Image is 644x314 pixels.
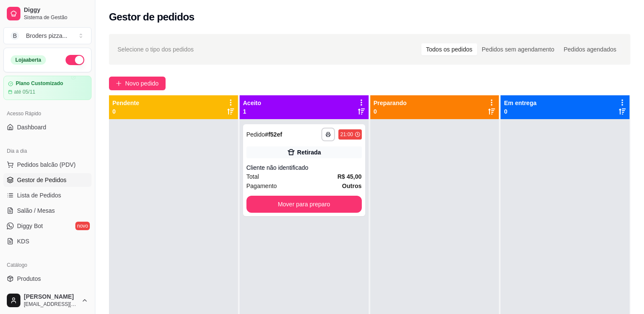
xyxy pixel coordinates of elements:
span: B [11,31,19,40]
div: Todos os pedidos [421,43,477,55]
a: Lista de Pedidos [3,188,92,202]
div: Loja aberta [11,55,46,65]
span: Gestor de Pedidos [17,176,66,184]
span: Pedido [246,131,265,138]
div: Cliente não identificado [246,163,362,172]
button: [PERSON_NAME][EMAIL_ADDRESS][DOMAIN_NAME] [3,290,92,311]
span: plus [116,80,122,86]
div: Broders pizza ... [26,31,67,40]
button: Select a team [3,27,92,44]
div: Pedidos sem agendamento [477,43,559,55]
p: Aceito [243,99,261,107]
h2: Gestor de pedidos [109,10,195,24]
p: 1 [243,107,261,116]
span: Pedidos balcão (PDV) [17,160,76,169]
button: Pedidos balcão (PDV) [3,158,92,171]
span: Sistema de Gestão [24,14,88,21]
a: DiggySistema de Gestão [3,3,92,24]
p: 0 [112,107,139,116]
strong: Outros [342,183,362,189]
a: Dashboard [3,120,92,134]
span: Selecione o tipo dos pedidos [117,45,194,54]
div: Acesso Rápido [3,107,92,120]
article: Plano Customizado [16,80,63,87]
span: Diggy Bot [17,222,43,230]
span: Pagamento [246,181,277,191]
span: [EMAIL_ADDRESS][DOMAIN_NAME] [24,301,78,308]
span: Diggy [24,6,88,14]
span: Novo pedido [125,79,159,88]
a: Gestor de Pedidos [3,173,92,187]
span: KDS [17,237,29,245]
span: [PERSON_NAME] [24,293,78,301]
span: Lista de Pedidos [17,191,61,200]
a: Salão / Mesas [3,204,92,217]
strong: # f52ef [265,131,282,138]
div: Retirada [297,148,321,157]
a: Plano Customizadoaté 05/11 [3,76,92,100]
article: até 05/11 [14,88,35,95]
p: Pendente [112,99,139,107]
button: Novo pedido [109,77,166,90]
span: Salão / Mesas [17,206,55,215]
div: Catálogo [3,258,92,272]
div: Dia a dia [3,144,92,158]
a: Produtos [3,272,92,285]
button: Mover para preparo [246,196,362,213]
p: Em entrega [504,99,536,107]
p: 0 [504,107,536,116]
strong: R$ 45,00 [338,173,362,180]
a: KDS [3,234,92,248]
div: Pedidos agendados [559,43,621,55]
button: Alterar Status [66,55,84,65]
span: Dashboard [17,123,46,131]
p: 0 [374,107,407,116]
a: Diggy Botnovo [3,219,92,233]
div: 21:00 [340,131,353,138]
p: Preparando [374,99,407,107]
span: Produtos [17,274,41,283]
span: Total [246,172,259,181]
